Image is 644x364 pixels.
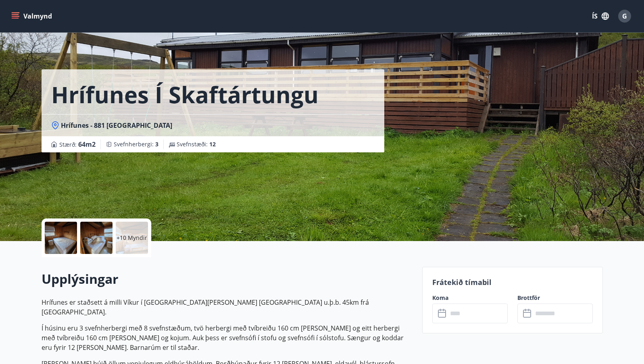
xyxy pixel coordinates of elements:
button: G [615,6,634,26]
label: Koma [432,294,508,302]
span: Svefnherbergi : [114,140,158,148]
span: 64 m2 [78,140,96,149]
span: Stærð : [59,139,96,149]
p: Frátekið tímabil [432,277,593,287]
span: Svefnstæði : [177,140,216,148]
p: +10 Myndir [117,234,147,242]
h1: Hrífunes í Skaftártungu [51,79,319,110]
p: Hrífunes er staðsett á milli Víkur í [GEOGRAPHIC_DATA][PERSON_NAME] [GEOGRAPHIC_DATA] u.þ.b. 45km... [42,297,413,317]
span: Hrífunes - 881 [GEOGRAPHIC_DATA] [61,121,172,130]
label: Brottför [517,294,593,302]
button: menu [10,9,55,23]
p: Í húsinu eru 3 svefnherbergi með 8 svefnstæðum, tvö herbergi með tvíbreiðu 160 cm [PERSON_NAME] o... [42,323,413,352]
span: 3 [155,140,158,148]
span: 12 [209,140,216,148]
h2: Upplýsingar [42,270,413,288]
span: G [622,12,627,21]
button: ÍS [588,9,613,23]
